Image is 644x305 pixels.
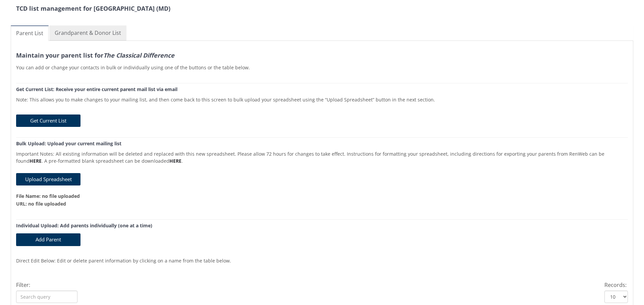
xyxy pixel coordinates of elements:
button: Get Current List [16,115,80,127]
p: Important Notes: All existing information will be deleted and replaced with this new spreadsheet.... [16,146,628,164]
a: HERE [169,158,181,164]
strong: URL: no file uploaded [16,201,66,207]
button: Upload Spreadsheet [16,173,80,185]
input: Search query [16,291,77,303]
strong: Maintain your parent list for [16,51,174,59]
a: Parent List [11,25,49,41]
label: Records: [604,281,627,289]
label: Filter: [16,281,30,289]
p: Note: This allows you to make changes to your mailing list, and then come back to this screen to ... [16,92,628,103]
strong: File Name: no file uploaded [16,193,80,199]
strong: Individual Upload: Add parents individually (one at a time) [16,222,152,229]
h3: TCD list management for [GEOGRAPHIC_DATA] (MD) [16,5,644,12]
em: The Classical Difference [103,51,174,59]
strong: Bulk Upload: Upload your current mailing list [16,140,121,147]
a: HERE [30,158,42,164]
p: Direct Edit Below: Edit or delete parent information by clicking on a name from the table below. [16,253,628,264]
p: You can add or change your contacts in bulk or individually using one of the buttons or the table... [16,59,628,71]
button: Add Parent [16,233,80,246]
strong: Get Current List: Receive your entire current parent mail list via email [16,86,177,92]
a: Grandparent & Donor List [49,25,126,41]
